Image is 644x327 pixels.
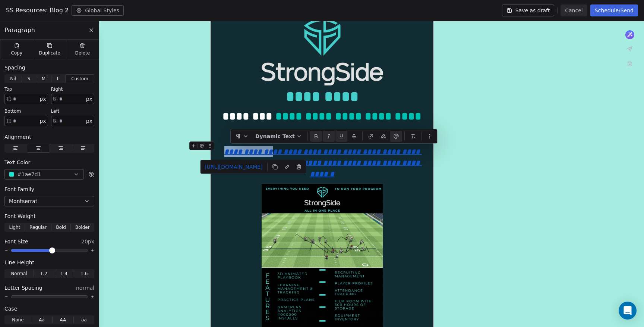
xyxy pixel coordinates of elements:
span: Copy [11,50,22,56]
button: Schedule/Send [590,4,638,16]
span: Font Weight [4,212,36,220]
span: Spacing [4,64,25,71]
span: M [42,75,45,82]
span: #1ae7d1 [17,171,41,178]
span: Regular [29,224,47,231]
button: Global Styles [72,5,124,16]
span: Nil [10,75,16,82]
span: Duplicate [39,50,60,56]
span: SS Resources: Blog 2 [6,6,69,15]
span: Bold [56,224,66,231]
span: Bolder [75,224,90,231]
div: bottom [4,108,48,114]
span: Aa [39,317,45,323]
div: right [51,86,95,92]
span: aa [81,317,87,323]
div: Open Intercom Messenger [619,302,637,320]
a: [URL][DOMAIN_NAME] [202,162,266,172]
span: Line Height [4,259,34,266]
span: px [40,117,46,125]
span: Font Family [4,186,34,193]
span: Text Color [4,159,30,166]
span: Delete [75,50,90,56]
span: Alignment [4,133,31,141]
span: Case [4,305,17,312]
span: px [86,117,92,125]
span: 1.6 [80,270,88,277]
span: Light [9,224,20,231]
span: Montserrat [9,197,37,205]
span: Letter Spacing [4,284,42,292]
span: normal [76,284,94,292]
span: 1.2 [40,270,47,277]
div: left [51,108,95,114]
span: Paragraph [4,26,35,35]
button: Save as draft [502,4,555,16]
span: Font Size [4,238,28,245]
div: top [4,86,48,92]
span: px [40,95,46,103]
button: Dynamic Text [252,131,305,142]
span: Normal [11,270,27,277]
button: #1ae7d1 [4,169,84,180]
span: None [12,317,23,323]
span: px [86,95,92,103]
span: AA [60,317,66,323]
button: Cancel [561,4,587,16]
span: 1.4 [60,270,67,277]
span: 20px [81,238,94,245]
span: S [27,75,30,82]
span: L [57,75,60,82]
